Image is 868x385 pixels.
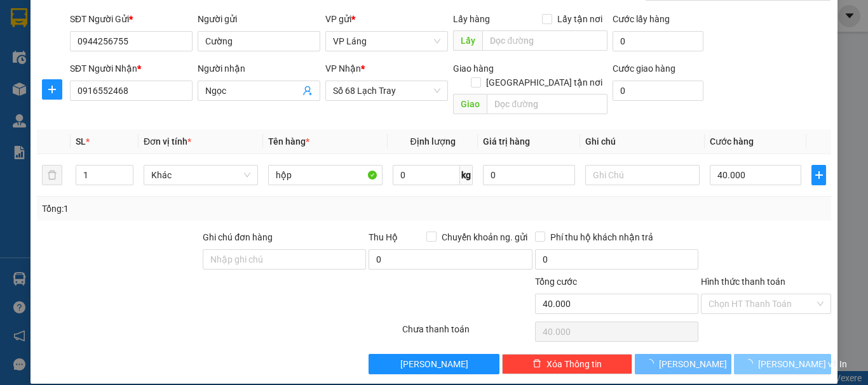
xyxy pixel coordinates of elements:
span: Giao hàng [453,63,494,74]
input: VD: Bàn, Ghế [268,165,383,185]
span: [PERSON_NAME] và In [758,357,847,371]
div: Tổng: 1 [42,202,336,216]
span: Định lượng [410,136,455,147]
label: Hình thức thanh toán [701,277,785,287]
span: Đơn vị tính [144,136,191,147]
label: Ghi chú đơn hàng [203,232,273,242]
div: SĐT Người Nhận [70,62,193,75]
span: Lấy [453,30,482,51]
button: [PERSON_NAME] [369,354,499,374]
span: Chuyển khoản ng. gửi [437,230,532,244]
button: [PERSON_NAME] và In [734,354,831,374]
span: plus [43,84,62,95]
span: [PERSON_NAME] [400,357,468,371]
span: [PERSON_NAME] [659,357,727,371]
span: Giá trị hàng [483,136,530,147]
input: Cước giao hàng [613,81,703,101]
span: Thu Hộ [369,232,398,242]
span: Tên hàng [268,136,309,147]
span: Khác [151,166,250,185]
input: Cước lấy hàng [613,31,703,51]
button: [PERSON_NAME] [635,354,732,374]
div: SĐT Người Gửi [70,12,193,26]
label: Cước giao hàng [613,63,675,74]
th: Ghi chú [580,129,705,154]
button: plus [811,165,826,185]
input: 0 [483,165,574,185]
span: delete [532,359,541,369]
span: Lấy hàng [453,14,490,24]
span: Tổng cước [535,277,577,287]
div: VP gửi [325,12,448,26]
span: Cước hàng [710,136,754,147]
div: Người nhận [198,62,320,75]
span: loading [645,359,659,368]
button: plus [42,79,62,100]
span: Phí thu hộ khách nhận trả [545,230,658,244]
input: Dọc đường [487,94,607,114]
label: Cước lấy hàng [613,14,670,24]
span: loading [744,359,758,368]
span: user-add [302,86,313,96]
button: delete [42,165,62,185]
span: Số 68 Lạch Tray [333,81,440,100]
span: Giao [453,94,487,114]
div: Chưa thanh toán [401,322,534,344]
span: kg [460,165,473,185]
span: Lấy tận nơi [552,12,607,26]
input: Ghi Chú [585,165,700,185]
span: Xóa Thông tin [546,357,602,371]
input: Dọc đường [482,30,607,51]
input: Ghi chú đơn hàng [203,249,366,270]
span: plus [812,170,825,180]
span: VP Nhận [325,63,361,74]
div: Người gửi [198,12,320,26]
span: [GEOGRAPHIC_DATA] tận nơi [481,75,607,89]
button: deleteXóa Thông tin [502,354,632,374]
span: SL [76,136,86,147]
span: VP Láng [333,32,440,51]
